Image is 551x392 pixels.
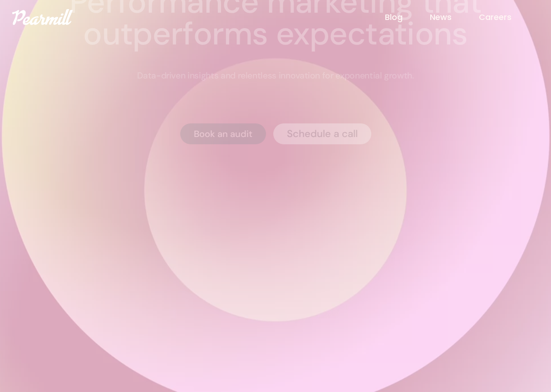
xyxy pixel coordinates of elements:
[273,123,371,144] a: Schedule a call
[385,11,430,23] a: Blog
[430,11,479,23] a: News
[180,123,266,144] a: Book an audit
[479,11,539,23] a: Careers
[12,9,73,25] img: Pearmill logo
[137,70,413,82] p: Data-driven insights and relentless innovation for exponential growth.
